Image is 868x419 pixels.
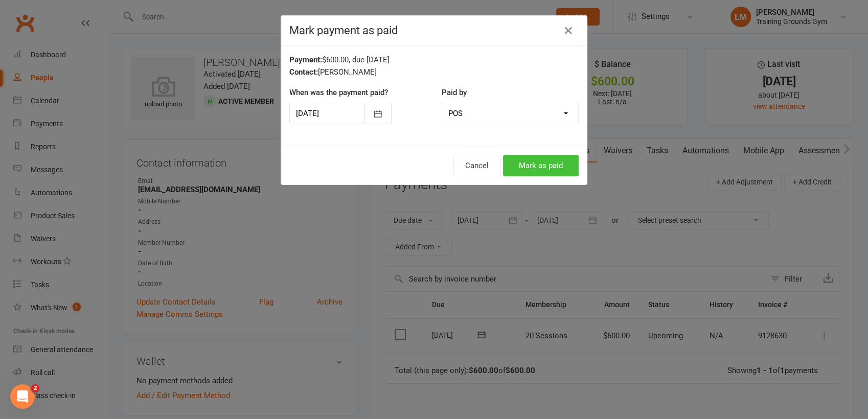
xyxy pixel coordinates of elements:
span: 2 [31,384,39,392]
button: Close [560,22,577,39]
div: [PERSON_NAME] [289,66,579,78]
button: Cancel [453,155,500,176]
button: Mark as paid [503,155,579,176]
strong: Payment: [289,55,322,64]
label: When was the payment paid? [289,86,388,99]
h4: Mark payment as paid [289,24,579,37]
iframe: Intercom live chat [10,384,35,409]
strong: Contact: [289,67,318,77]
label: Paid by [442,86,467,99]
div: $600.00, due [DATE] [289,54,579,66]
